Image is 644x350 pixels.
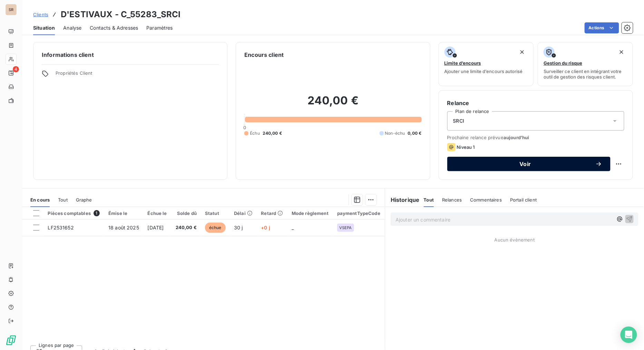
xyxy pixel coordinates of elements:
[146,24,173,31] span: Paramètres
[439,42,534,86] button: Limite d’encoursAjouter une limite d’encours autorisé
[148,210,167,216] div: Échue le
[337,210,381,216] div: paymentTypeCode
[244,94,421,114] h2: 240,00 €
[6,335,17,346] img: Logo LeanPay
[261,210,283,216] div: Retard
[61,8,181,21] h3: D'ESTIVAUX - C_55283_SRCI
[108,225,139,230] span: 18 août 2025
[456,161,595,167] span: Voir
[48,225,74,230] span: LF2531652
[33,11,48,18] a: Clients
[538,42,633,86] button: Gestion du risqueSurveiller ce client en intégrant votre outil de gestion des risques client.
[76,197,92,203] span: Graphe
[90,24,138,31] span: Contacts & Adresses
[385,130,405,136] span: Non-échu
[495,237,535,243] span: Aucun évènement
[250,130,260,136] span: Échu
[263,130,282,136] span: 240,00 €
[175,224,197,231] span: 240,00 €
[457,144,475,150] span: Niveau 1
[56,70,219,80] span: Propriétés Client
[148,225,164,230] span: [DATE]
[33,12,48,17] span: Clients
[585,22,619,33] button: Actions
[244,51,284,59] h6: Encours client
[504,135,529,140] span: aujourd’hui
[13,66,19,72] span: 4
[42,51,219,59] h6: Informations client
[243,125,246,130] span: 0
[445,69,523,74] span: Ajouter une limite d’encours autorisé
[445,60,481,66] span: Limite d’encours
[30,197,50,203] span: En cours
[447,135,624,140] span: Prochaine relance prévue
[205,210,226,216] div: Statut
[424,197,434,203] span: Tout
[510,197,537,203] span: Portail client
[408,130,422,136] span: 0,00 €
[292,210,329,216] div: Mode règlement
[544,60,582,66] span: Gestion du risque
[58,197,68,203] span: Tout
[292,225,294,230] span: _
[621,327,637,343] div: Open Intercom Messenger
[234,225,243,230] span: 30 j
[453,117,465,124] span: SRCI
[447,157,611,171] button: Voir
[442,197,462,203] span: Relances
[447,99,624,107] h6: Relance
[339,226,352,230] span: VSEPA
[33,24,55,31] span: Situation
[544,69,627,80] span: Surveiller ce client en intégrant votre outil de gestion des risques client.
[63,24,81,31] span: Analyse
[175,210,197,216] div: Solde dû
[6,4,17,15] div: SR
[261,225,270,230] span: +0 j
[108,210,139,216] div: Émise le
[94,210,100,216] span: 1
[385,196,420,204] h6: Historique
[234,210,253,216] div: Délai
[48,210,100,216] div: Pièces comptables
[205,223,226,233] span: échue
[470,197,502,203] span: Commentaires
